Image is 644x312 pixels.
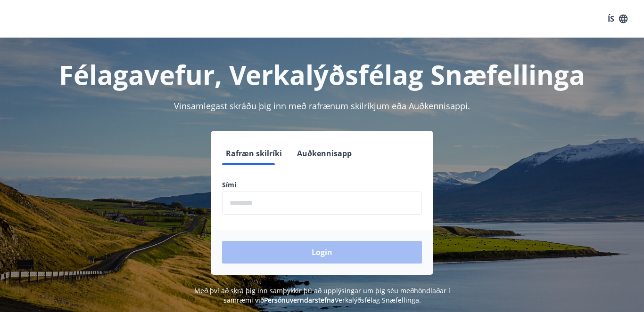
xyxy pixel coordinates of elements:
[222,142,286,165] button: Rafræn skilríki
[293,142,355,165] button: Auðkennisapp
[11,56,633,92] h1: Félagavefur, Verkalýðsfélag Snæfellinga
[174,100,470,112] span: Vinsamlegast skráðu þig inn með rafrænum skilríkjum eða Auðkennisappi.
[194,286,450,304] span: Með því að skrá þig inn samþykkir þú að upplýsingar um þig séu meðhöndlaðar í samræmi við Verkalý...
[264,296,335,304] a: Persónuverndarstefna
[222,180,422,190] label: Sími
[603,10,633,27] button: ÍS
